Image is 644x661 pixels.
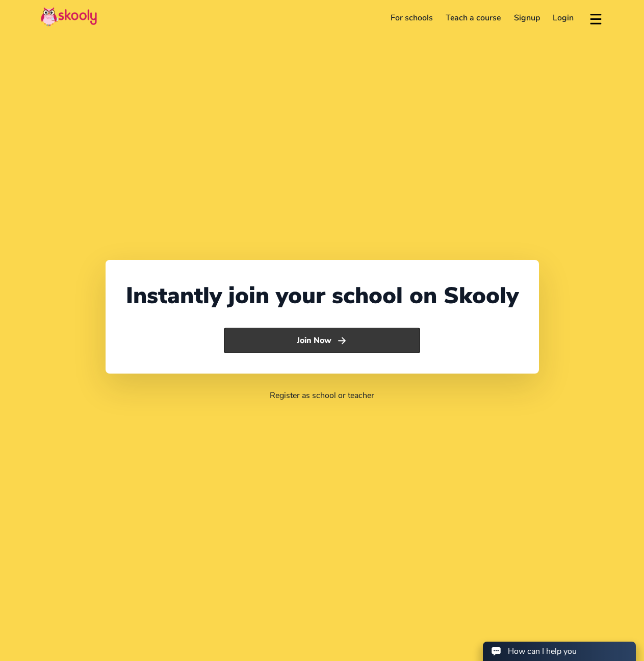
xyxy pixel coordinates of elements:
a: Signup [507,10,547,26]
a: For schools [384,10,440,26]
a: Teach a course [439,10,507,26]
button: menu outline [588,10,603,27]
img: Skooly [41,7,97,27]
a: Register as school or teacher [270,390,374,401]
div: Instantly join your school on Skooly [126,280,519,311]
ion-icon: arrow forward outline [337,335,347,346]
button: Join Nowarrow forward outline [224,328,420,353]
a: Login [547,10,581,26]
